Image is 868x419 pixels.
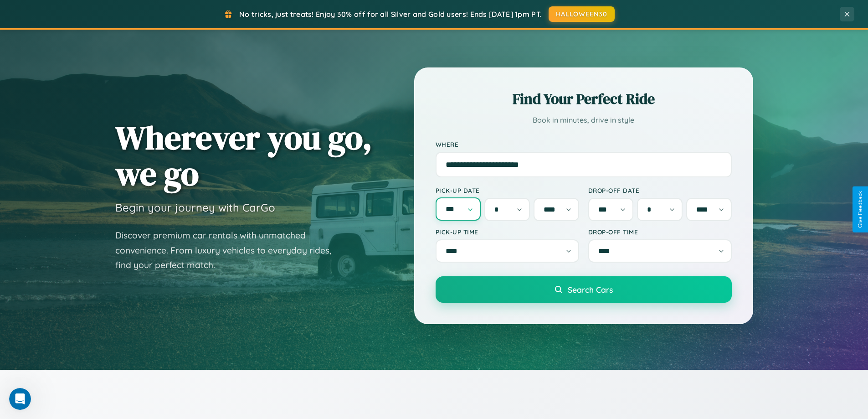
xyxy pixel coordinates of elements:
div: Give Feedback [857,191,863,228]
label: Pick-up Time [436,228,579,236]
label: Where [436,140,732,148]
p: Book in minutes, drive in style [436,114,732,127]
span: Search Cars [568,285,613,295]
button: HALLOWEEN30 [549,6,615,22]
h3: Begin your journey with CarGo [115,201,275,214]
h2: Find Your Perfect Ride [436,89,732,109]
button: Search Cars [436,276,732,303]
label: Drop-off Date [588,186,732,194]
p: Discover premium car rentals with unmatched convenience. From luxury vehicles to everyday rides, ... [115,228,343,273]
label: Pick-up Date [436,186,579,194]
iframe: Intercom live chat [9,388,31,410]
h1: Wherever you go, we go [115,119,372,191]
label: Drop-off Time [588,228,732,236]
span: No tricks, just treats! Enjoy 30% off for all Silver and Gold users! Ends [DATE] 1pm PT. [239,10,542,19]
